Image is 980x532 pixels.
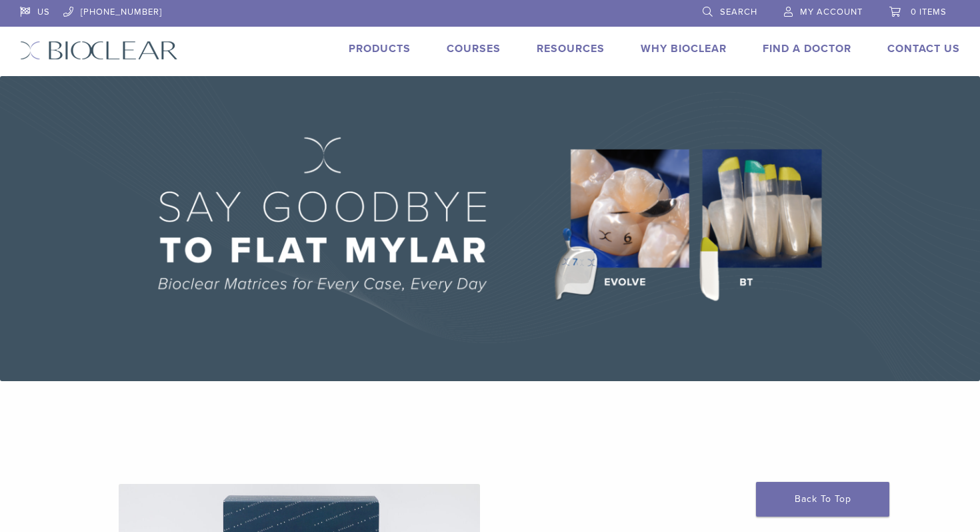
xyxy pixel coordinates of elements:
[447,42,501,55] a: Courses
[800,7,863,17] span: My Account
[349,42,411,55] a: Products
[763,42,851,55] a: Find A Doctor
[20,41,178,60] img: Bioclear
[911,7,947,17] span: 0 items
[641,42,727,55] a: Why Bioclear
[537,42,605,55] a: Resources
[720,7,757,17] span: Search
[887,42,960,55] a: Contact Us
[756,482,889,517] a: Back To Top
